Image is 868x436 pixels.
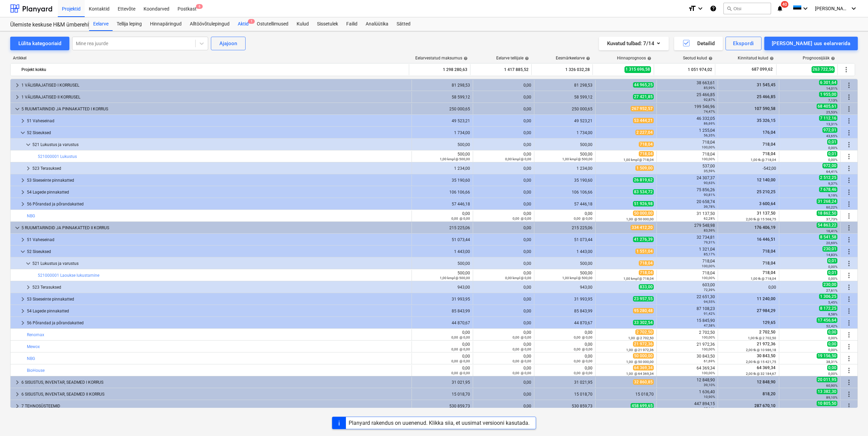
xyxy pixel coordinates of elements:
span: keyboard_arrow_down [13,224,21,232]
span: 972,01 [822,127,837,133]
button: Lülita kategooriaid [10,37,69,50]
span: Rohkem tegevusi [845,307,853,315]
div: 1 734,00 [415,130,470,135]
span: 35 326,15 [756,118,776,123]
span: Rohkem tegevusi [845,117,853,125]
div: Sätted [393,17,415,31]
a: Hinnapäringud [146,17,186,31]
span: Rohkem tegevusi [845,188,853,196]
div: 0,00 [476,83,531,88]
div: 53 Siseseinte pinnakatted [27,175,409,186]
small: 9,37% [828,182,837,185]
span: Rohkem tegevusi [845,141,853,149]
span: [PERSON_NAME] [815,6,849,11]
small: 62,28% [704,217,715,220]
span: 6 [196,4,203,9]
span: Rohkem tegevusi [845,152,853,161]
div: 52 Siseuksed [27,127,409,138]
span: 26 819,62 [633,177,654,183]
span: 31 137,50 [756,211,776,216]
div: 75 856,26 [660,187,715,197]
span: Rohkem tegevusi [845,355,853,363]
span: 31 545,45 [756,83,776,87]
div: 1 734,00 [537,130,592,135]
span: help [707,56,713,60]
span: 687 099,62 [751,67,773,72]
small: 90,81% [704,193,715,197]
span: help [462,56,468,60]
div: 51 Vaheseinad [27,115,409,126]
div: Alltöövõtulepingud [186,17,234,31]
span: keyboard_arrow_right [13,402,21,410]
div: 250 000,65 [415,107,470,111]
span: 718,04 [762,151,776,156]
a: 521000001 Lukustus [38,154,77,159]
a: Sissetulek [313,17,342,31]
div: Analüütika [362,17,393,31]
div: 25 466,85 [660,92,715,102]
div: 35 190,60 [415,178,470,183]
div: -542,00 [721,166,776,171]
div: 0,00 [476,261,531,266]
span: 7 678,46 [819,187,837,192]
div: 215 225,06 [537,225,592,230]
small: 100,00% [702,157,715,161]
span: keyboard_arrow_down [24,141,32,149]
span: 53 444,21 [633,118,654,123]
small: 0,00% [828,158,837,162]
span: 25 210,25 [756,189,776,194]
small: 85,17% [704,252,715,256]
div: 0,00 [476,166,531,171]
small: 90,63% [704,181,715,185]
div: 250 000,65 [537,107,592,111]
span: keyboard_arrow_right [19,176,27,184]
span: Rohkem tegevusi [845,212,853,220]
div: 500,00 [537,261,592,266]
small: 86,69% [704,122,715,125]
a: 521000001 Laoukse lukustamine [38,273,99,278]
span: 1 509,00 [635,165,654,171]
span: 267 952,57 [631,106,654,111]
span: 51 926,98 [633,201,654,206]
i: keyboard_arrow_down [801,4,809,13]
div: 51 073,44 [537,237,592,242]
div: 0,00 [476,142,531,147]
div: 20 658,74 [660,199,715,209]
div: 0,00 [476,178,531,183]
small: 1,00 kmpl @ 718,04 [623,158,654,162]
div: 215 225,06 [415,225,470,230]
span: 718,04 [762,249,776,254]
a: Tellija leping [113,17,146,31]
small: 0,00 kmpl @ 0,00 [505,157,531,161]
div: 0,00 [476,225,531,230]
div: 0,00 [537,211,592,221]
div: 1 VÄLISRAJATISED II KORRUSEL [21,92,409,103]
div: 718,04 [660,259,715,268]
div: 106 106,66 [537,190,592,195]
small: 1,00 kmpl @ 500,00 [562,157,592,161]
span: Rohkem tegevusi [845,200,853,208]
span: 7 112,16 [819,115,837,121]
i: notifications [777,4,783,13]
span: help [523,56,529,60]
div: 500,00 [537,142,592,147]
span: Rohkem tegevusi [845,105,853,113]
a: Renomax [27,332,44,337]
span: search [727,6,732,11]
small: 14,83% [826,253,837,257]
div: [PERSON_NAME] uus eelarverida [772,39,850,48]
div: 106 106,66 [415,190,470,195]
div: 81 298,53 [537,83,592,88]
small: 20,69% [826,241,837,245]
span: Rohkem tegevusi [845,283,853,291]
div: 51 073,44 [415,237,470,242]
div: 5 RUUMITARINDID JA PINNAKATTED II KORRUS [21,222,409,233]
div: 537,00 [660,164,715,173]
a: Eelarve [89,17,113,31]
span: help [830,56,835,60]
div: 57 446,18 [537,202,592,206]
span: keyboard_arrow_right [19,307,27,315]
div: 0,00 [476,152,531,161]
